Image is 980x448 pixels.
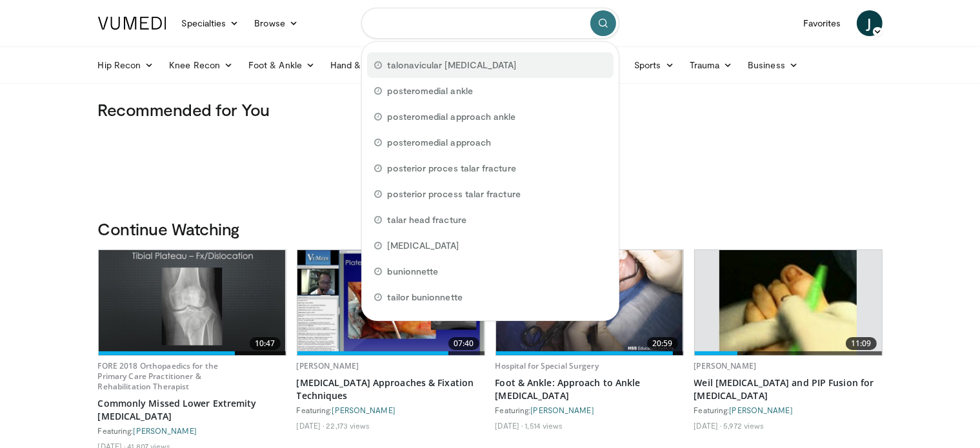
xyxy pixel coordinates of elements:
img: 4aa379b6-386c-4fb5-93ee-de5617843a87.620x360_q85_upscale.jpg [99,250,286,355]
span: 07:40 [448,337,479,350]
li: [DATE] [694,420,722,431]
span: talonavicular [MEDICAL_DATA] [388,59,517,72]
div: Featuring: [495,405,684,415]
a: 11:09 [695,250,882,355]
a: [PERSON_NAME] [134,426,197,435]
a: Favorites [795,10,849,36]
a: Trauma [682,52,741,78]
a: Browse [246,10,306,36]
a: [PERSON_NAME] [531,405,594,414]
li: [DATE] [495,420,523,431]
h3: Continue Watching [98,219,883,239]
span: 20:59 [647,337,678,350]
span: posterior proces talar fracture [388,162,516,175]
a: [PERSON_NAME] [332,405,395,414]
a: 07:40 [297,250,485,355]
a: Specialties [174,10,247,36]
span: tailor bunionnette [388,291,463,304]
a: [PERSON_NAME] [694,360,757,371]
span: posterior process talar fracture [388,188,521,200]
a: Commonly Missed Lower Extremity [MEDICAL_DATA] [98,397,286,423]
span: bunionnette [388,265,439,278]
li: [DATE] [297,420,325,431]
img: a62318ec-2188-4613-ae5d-84e3ab2d8b19.620x360_q85_upscale.jpg [297,250,485,355]
span: posteromedial approach ankle [388,110,516,123]
h3: Recommended for You [98,99,883,120]
span: 10:47 [250,337,281,350]
input: Search topics, interventions [361,8,619,39]
span: posteromedial approach [388,136,492,149]
a: Hospital for Special Surgery [495,360,599,371]
a: Hand & Wrist [323,52,406,78]
span: [MEDICAL_DATA] [388,239,459,252]
a: J [857,10,883,36]
a: Foot & Ankle [241,52,323,78]
a: FORE 2018 Orthopaedics for the Primary Care Practitioner & Rehabilitation Therapist [98,360,219,392]
div: Featuring: [297,405,485,415]
a: Sports [626,52,682,78]
span: posteromedial ankle [388,84,473,97]
div: Featuring: [694,405,883,415]
a: 10:47 [99,250,286,355]
a: Hip Recon [90,52,162,78]
a: [MEDICAL_DATA] Approaches & Fixation Techniques [297,376,485,402]
a: Foot & Ankle: Approach to Ankle [MEDICAL_DATA] [495,376,684,402]
a: [PERSON_NAME] [297,360,359,371]
img: VuMedi Logo [98,17,166,30]
li: 22,173 views [326,420,370,431]
div: Featuring: [98,425,286,436]
span: 11:09 [846,337,877,350]
a: Knee Recon [161,52,241,78]
a: Weil [MEDICAL_DATA] and PIP Fusion for [MEDICAL_DATA] [694,376,883,402]
li: 1,514 views [525,420,563,431]
li: 5,972 views [723,420,764,431]
a: [PERSON_NAME] [730,405,793,414]
a: Business [740,52,806,78]
span: talar head fracture [388,213,466,226]
img: Parekh_Claw_toe_with_smart_toe_100011694_1.jpg.620x360_q85_upscale.jpg [719,250,856,355]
